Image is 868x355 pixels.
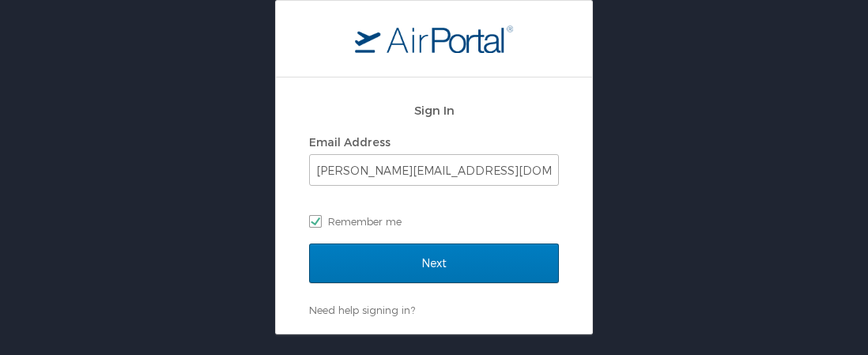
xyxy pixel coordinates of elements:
label: Remember me [309,210,559,233]
input: Next [309,244,559,283]
h2: Sign In [309,101,559,119]
a: Need help signing in? [309,304,415,316]
label: Email Address [309,135,391,149]
img: logo [355,25,513,53]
